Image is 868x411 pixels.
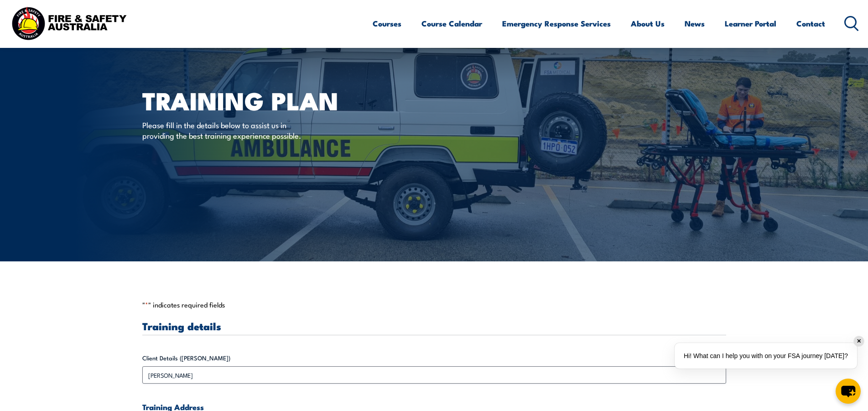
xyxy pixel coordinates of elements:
h3: Training details [142,321,726,331]
a: About Us [631,11,665,36]
p: Please fill in the details below to assist us in providing the best training experience possible. [142,120,309,141]
a: Contact [796,11,825,36]
a: Courses [373,11,401,36]
a: Learner Portal [725,11,776,36]
a: Course Calendar [421,11,482,36]
div: ✕ [854,336,864,346]
a: Emergency Response Services [502,11,611,36]
p: " " indicates required fields [142,300,726,309]
div: Hi! What can I help you with on your FSA journey [DATE]? [675,343,857,369]
button: chat-button [836,379,861,404]
label: Client Details ([PERSON_NAME]) [142,354,726,363]
a: News [685,11,705,36]
h1: Training plan [142,89,368,111]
